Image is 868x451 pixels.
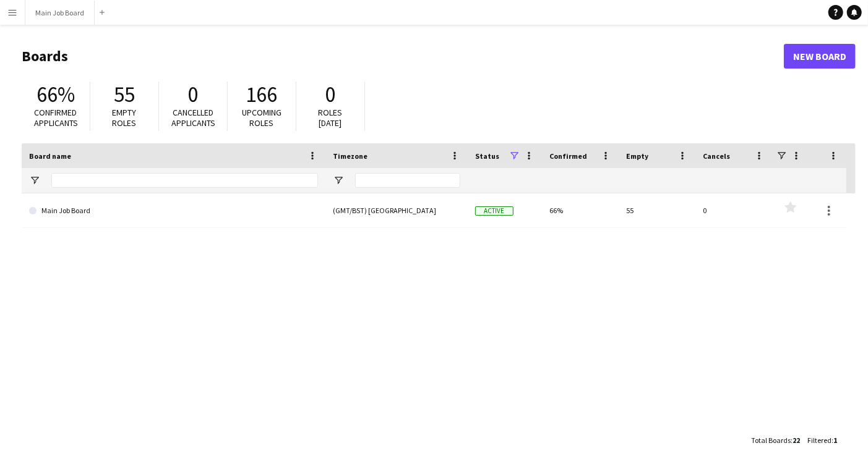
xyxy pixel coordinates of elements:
[29,175,40,186] button: Open Filter Menu
[475,151,499,161] span: Status
[29,193,318,228] a: Main Job Board
[114,81,135,108] span: 55
[355,173,460,188] input: Timezone Filter Input
[319,107,343,129] span: Roles [DATE]
[807,436,831,445] span: Filtered
[542,193,619,227] div: 66%
[475,206,513,216] span: Active
[113,107,137,129] span: Empty roles
[703,151,730,161] span: Cancels
[242,107,281,129] span: Upcoming roles
[333,175,344,186] button: Open Filter Menu
[833,436,837,445] span: 1
[784,44,856,69] a: New Board
[549,151,587,161] span: Confirmed
[51,173,318,188] input: Board name Filter Input
[188,81,199,108] span: 0
[25,1,95,25] button: Main Job Board
[695,193,772,227] div: 0
[171,107,215,129] span: Cancelled applicants
[246,81,278,108] span: 166
[626,151,648,161] span: Empty
[22,47,784,65] h1: Boards
[29,151,71,161] span: Board name
[325,193,468,227] div: (GMT/BST) [GEOGRAPHIC_DATA]
[333,151,367,161] span: Timezone
[37,81,75,108] span: 66%
[751,436,791,445] span: Total Boards
[325,81,336,108] span: 0
[793,436,800,445] span: 22
[619,193,695,227] div: 55
[34,107,78,129] span: Confirmed applicants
